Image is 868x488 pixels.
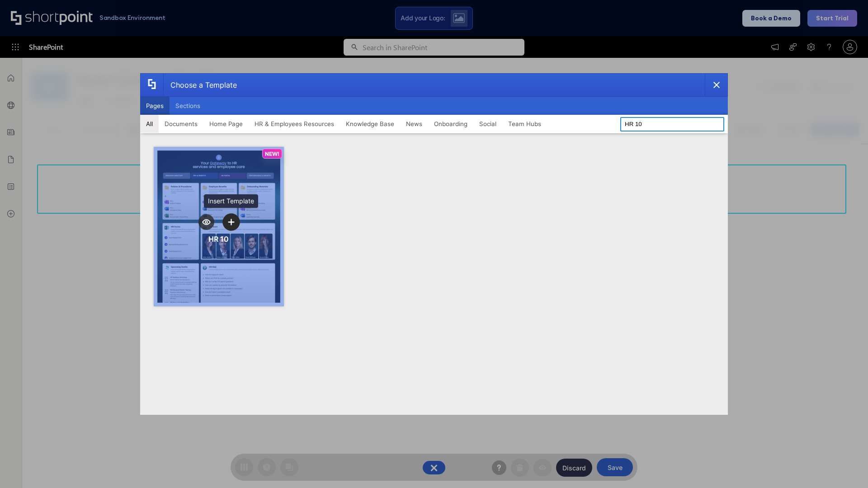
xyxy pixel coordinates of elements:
div: HR 10 [208,235,229,244]
button: Team Hubs [502,115,547,133]
button: Knowledge Base [340,115,400,133]
iframe: Chat Widget [823,445,868,488]
p: NEW! [265,150,279,157]
div: template selector [140,73,728,415]
button: Social [473,115,502,133]
button: News [400,115,428,133]
button: Pages [140,97,170,115]
button: Documents [159,115,203,133]
button: Home Page [203,115,249,133]
input: Search [620,117,724,131]
button: HR & Employees Resources [249,115,340,133]
div: Choose a Template [163,74,237,96]
button: All [140,115,159,133]
button: Onboarding [428,115,473,133]
button: Sections [170,97,206,115]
